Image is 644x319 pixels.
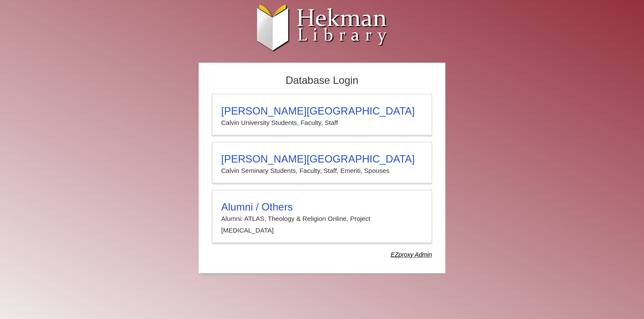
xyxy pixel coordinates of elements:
[221,201,423,213] h3: Alumni / Others
[212,94,432,135] a: [PERSON_NAME][GEOGRAPHIC_DATA]Calvin University Students, Faculty, Staff
[391,251,432,258] dfn: Use Alumni login
[221,117,423,128] p: Calvin University Students, Faculty, Staff
[221,201,423,236] summary: Alumni / OthersAlumni: ATLAS, Theology & Religion Online, Project [MEDICAL_DATA]
[212,142,432,183] a: [PERSON_NAME][GEOGRAPHIC_DATA]Calvin Seminary Students, Faculty, Staff, Emeriti, Spouses
[221,105,423,117] h3: [PERSON_NAME][GEOGRAPHIC_DATA]
[221,165,423,176] p: Calvin Seminary Students, Faculty, Staff, Emeriti, Spouses
[221,153,423,165] h3: [PERSON_NAME][GEOGRAPHIC_DATA]
[208,72,436,89] h2: Database Login
[221,213,423,236] p: Alumni: ATLAS, Theology & Religion Online, Project [MEDICAL_DATA]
